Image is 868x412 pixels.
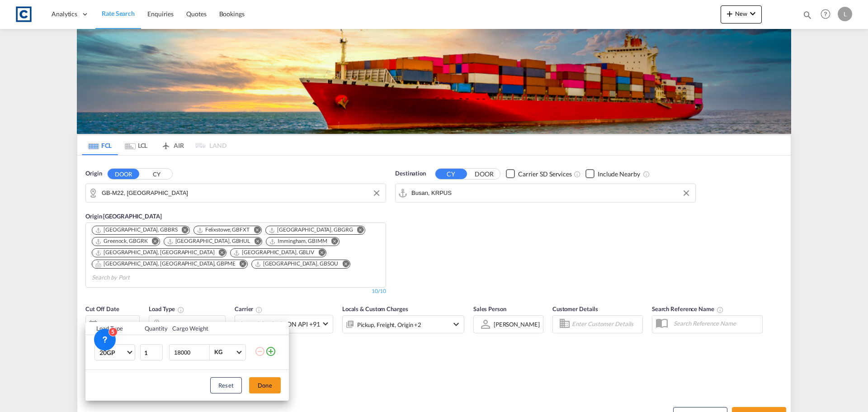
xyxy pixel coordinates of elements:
button: Reset [210,377,242,393]
th: Quantity [139,322,167,335]
div: KG [214,348,222,355]
input: Enter Weight [173,345,209,360]
div: Cargo Weight [172,324,249,332]
span: 20GP [99,348,126,357]
button: Done [249,377,281,393]
md-select: Choose: 20GP [94,344,135,360]
input: Qty [140,344,163,360]
th: Load Type [85,322,139,335]
md-icon: icon-minus-circle-outline [255,346,265,357]
md-icon: icon-plus-circle-outline [265,346,276,357]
